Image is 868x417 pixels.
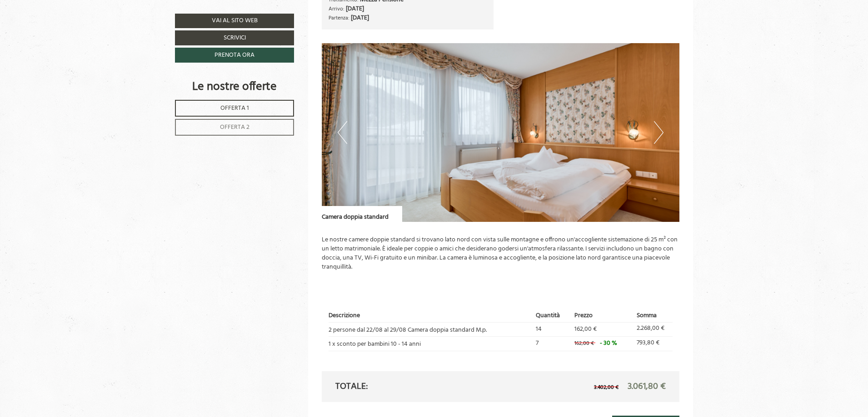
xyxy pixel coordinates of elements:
[175,30,294,45] a: Scrivici
[574,324,597,334] span: 162,00 €
[175,78,294,95] div: Le nostre offerte
[329,14,349,22] small: Partenza:
[654,121,663,144] button: Next
[175,14,294,28] a: Vai al sito web
[329,380,501,393] div: Totale:
[175,48,294,63] a: Prenota ora
[533,310,571,322] th: Quantità
[329,5,344,13] small: Arrivo:
[571,310,634,322] th: Prezzo
[600,338,617,348] span: - 30 %
[329,310,533,322] th: Descrizione
[634,337,673,351] td: 793,80 €
[322,43,680,222] img: image
[351,13,369,23] b: [DATE]
[329,337,533,351] td: 1 x sconto per bambini 10 - 14 anni
[628,379,666,394] span: 3.061,80 €
[220,122,249,132] span: Offerta 2
[594,383,619,392] span: 3.402,00 €
[220,103,249,113] span: Offerta 1
[634,322,673,336] td: 2.268,00 €
[574,339,594,348] span: 162,00 €
[346,4,364,14] b: [DATE]
[329,322,533,336] td: 2 persone dal 22/08 al 29/08 Camera doppia standard M.p.
[338,121,347,144] button: Previous
[322,206,402,222] div: Camera doppia standard
[322,235,680,272] p: Le nostre camere doppie standard si trovano lato nord con vista sulle montagne e offrono un'accog...
[634,310,673,322] th: Somma
[533,322,571,336] td: 14
[533,337,571,351] td: 7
